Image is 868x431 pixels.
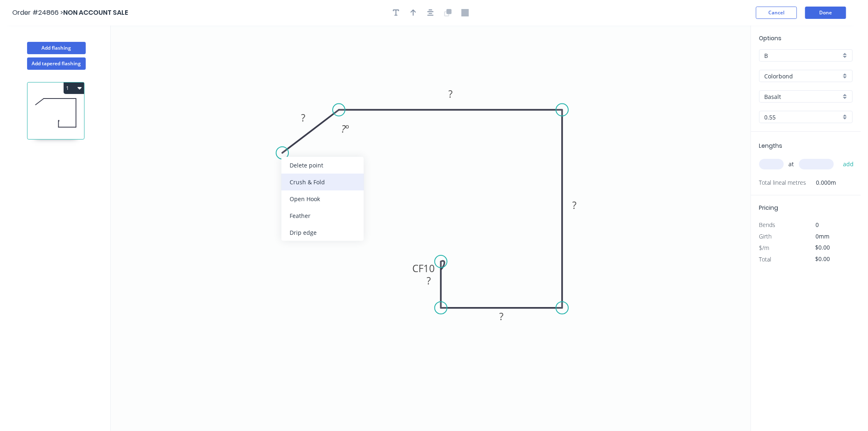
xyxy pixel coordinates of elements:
[759,204,779,212] span: Pricing
[805,7,846,19] button: Done
[412,261,423,275] tspan: CF
[281,190,364,207] div: Open Hook
[573,198,577,212] tspan: ?
[111,25,751,431] svg: 0
[759,232,772,240] span: Girth
[765,92,841,101] input: Colour
[12,8,63,17] span: Order #24866 >
[64,83,84,94] button: 1
[759,34,782,42] span: Options
[346,122,349,135] tspan: º
[759,255,772,263] span: Total
[27,42,86,54] button: Add flashing
[759,142,783,150] span: Lengths
[839,157,858,171] button: add
[342,122,346,135] tspan: ?
[806,177,836,188] span: 0.000m
[423,261,435,275] tspan: 10
[281,174,364,190] div: Crush & Fold
[816,232,830,240] span: 0mm
[500,309,504,323] tspan: ?
[63,8,128,17] span: NON ACCOUNT SALE
[281,224,364,241] div: Drip edge
[448,87,452,101] tspan: ?
[27,57,86,70] button: Add tapered flashing
[816,221,819,229] span: 0
[759,244,770,252] span: $/m
[281,157,364,174] div: Delete point
[765,113,841,122] input: Thickness
[281,207,364,224] div: Feather
[759,221,776,229] span: Bends
[765,51,841,60] input: Price level
[759,177,806,188] span: Total lineal metres
[789,158,794,170] span: at
[765,72,841,80] input: Material
[301,111,305,124] tspan: ?
[427,274,431,288] tspan: ?
[756,7,797,19] button: Cancel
